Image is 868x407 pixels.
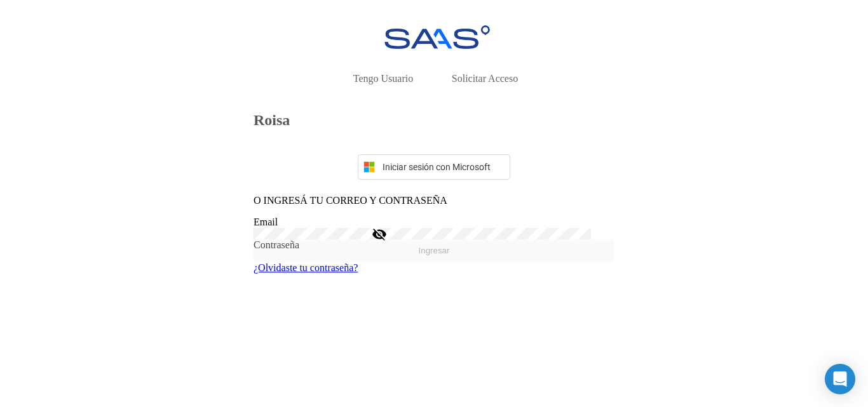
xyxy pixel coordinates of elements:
button: Iniciar sesión con Microsoft [358,154,510,180]
a: ¿Olvidaste tu contraseña? [254,262,358,273]
div: Tengo Usuario [353,73,413,84]
mat-icon: visibility_off [372,227,387,242]
button: Ingresar [254,239,614,262]
span: Ingresar [419,246,450,255]
h3: Roisa [254,112,614,129]
div: Open Intercom Messenger [825,364,855,394]
span: Iniciar sesión con Microsoft [380,162,505,172]
p: O INGRESÁ TU CORREO Y CONTRASEÑA [254,195,614,206]
div: Solicitar Acceso [452,73,518,84]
